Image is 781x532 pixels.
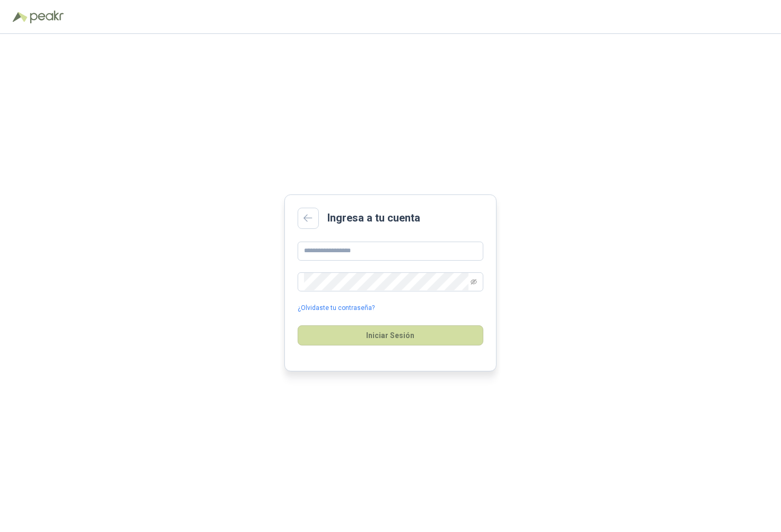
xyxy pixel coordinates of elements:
h2: Ingresa a tu cuenta [327,210,420,226]
img: Peakr [30,11,64,23]
span: eye-invisible [471,279,477,285]
a: ¿Olvidaste tu contraseña? [298,303,375,313]
button: Iniciar Sesión [298,325,483,345]
img: Logo [13,12,28,22]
